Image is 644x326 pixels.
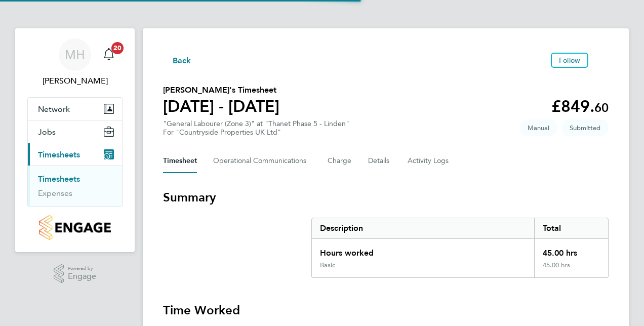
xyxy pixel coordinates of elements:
[68,264,96,273] span: Powered by
[320,261,335,269] div: Basic
[28,166,122,207] div: Timesheets
[27,75,123,87] span: Matt Hugo
[38,127,56,137] span: Jobs
[68,272,96,281] span: Engage
[311,218,609,278] div: Summary
[27,38,123,87] a: MH[PERSON_NAME]
[65,48,85,61] span: MH
[312,239,534,261] div: Hours worked
[163,54,191,66] button: Back
[163,119,349,137] div: "General Labourer (Zone 3)" at "Thanet Phase 5 - Linden"
[561,119,609,136] span: This timesheet is Submitted.
[368,149,391,173] button: Details
[519,119,557,136] span: This timesheet was manually created.
[38,150,80,159] span: Timesheets
[54,264,97,283] a: Powered byEngage
[312,218,534,238] div: Description
[559,56,580,65] span: Follow
[163,189,609,206] h3: Summary
[594,100,609,115] span: 60
[15,28,135,252] nav: Main navigation
[551,53,588,68] button: Follow
[99,38,119,71] a: 20
[28,143,122,166] button: Timesheets
[213,149,311,173] button: Operational Communications
[38,174,80,184] a: Timesheets
[551,97,609,116] app-decimal: £849.
[111,42,124,54] span: 20
[534,218,608,238] div: Total
[163,302,609,318] h3: Time Worked
[163,84,279,96] h2: [PERSON_NAME]'s Timesheet
[38,188,72,198] a: Expenses
[173,55,191,67] span: Back
[534,239,608,261] div: 45.00 hrs
[38,104,70,114] span: Network
[592,58,609,63] button: Timesheets Menu
[328,149,352,173] button: Charge
[39,215,110,240] img: countryside-properties-logo-retina.png
[27,215,123,240] a: Go to home page
[163,128,349,137] div: For "Countryside Properties UK Ltd"
[28,98,122,120] button: Network
[28,120,122,143] button: Jobs
[534,261,608,277] div: 45.00 hrs
[163,96,279,116] h1: [DATE] - [DATE]
[163,149,197,173] button: Timesheet
[408,149,450,173] button: Activity Logs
